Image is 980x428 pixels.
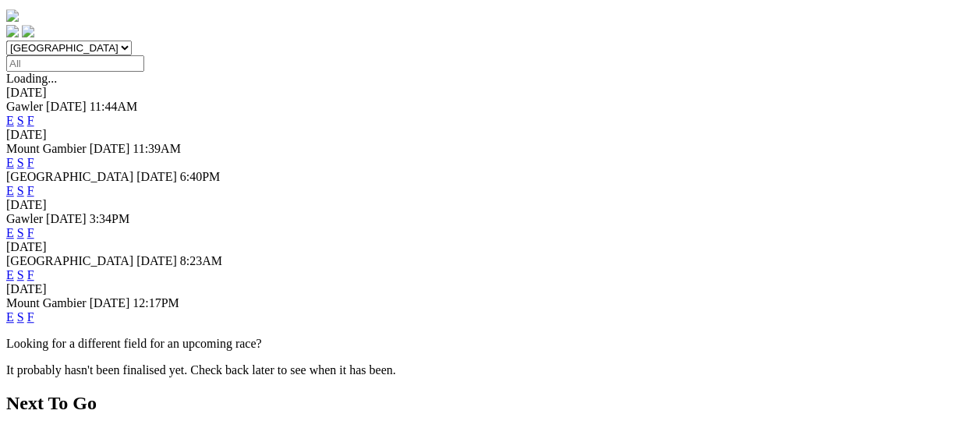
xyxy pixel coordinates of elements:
[180,170,221,183] span: 6:40PM
[6,393,974,414] h2: Next To Go
[136,170,177,183] span: [DATE]
[17,226,24,239] a: S
[6,296,87,310] span: Mount Gambier
[6,337,974,351] p: Looking for a different field for an upcoming race?
[46,212,87,225] span: [DATE]
[6,268,14,281] a: E
[180,254,222,267] span: 8:23AM
[136,254,177,267] span: [DATE]
[6,254,133,267] span: [GEOGRAPHIC_DATA]
[6,198,974,212] div: [DATE]
[6,142,87,155] span: Mount Gambier
[90,212,130,225] span: 3:34PM
[6,184,14,197] a: E
[90,142,130,155] span: [DATE]
[133,296,179,310] span: 12:17PM
[46,100,87,113] span: [DATE]
[27,156,34,169] a: F
[27,310,34,324] a: F
[17,184,24,197] a: S
[27,114,34,127] a: F
[27,184,34,197] a: F
[6,72,57,85] span: Loading...
[6,156,14,169] a: E
[6,282,974,296] div: [DATE]
[6,25,19,37] img: facebook.svg
[6,114,14,127] a: E
[133,142,181,155] span: 11:39AM
[6,55,144,72] input: Select date
[17,156,24,169] a: S
[6,240,974,254] div: [DATE]
[6,170,133,183] span: [GEOGRAPHIC_DATA]
[6,226,14,239] a: E
[27,268,34,281] a: F
[6,363,396,377] partial: It probably hasn't been finalised yet. Check back later to see when it has been.
[6,128,974,142] div: [DATE]
[17,268,24,281] a: S
[6,9,19,22] img: logo-grsa-white.png
[27,226,34,239] a: F
[6,86,974,100] div: [DATE]
[90,100,138,113] span: 11:44AM
[6,100,43,113] span: Gawler
[90,296,130,310] span: [DATE]
[6,310,14,324] a: E
[22,25,34,37] img: twitter.svg
[17,114,24,127] a: S
[6,212,43,225] span: Gawler
[17,310,24,324] a: S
